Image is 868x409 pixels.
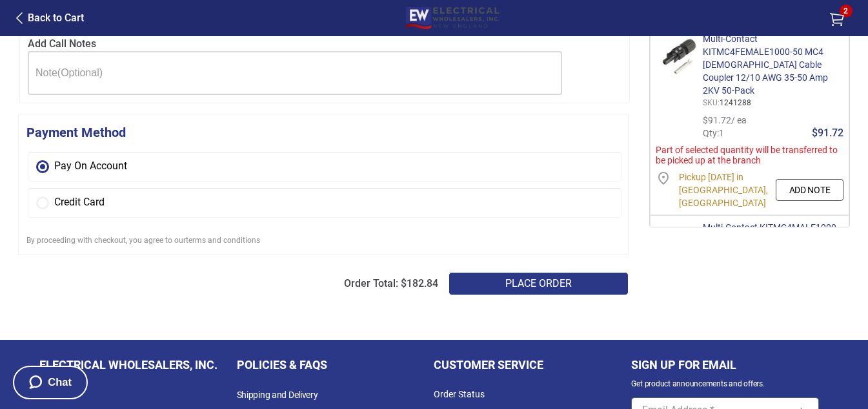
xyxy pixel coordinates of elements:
input: Note(Optional) [28,51,562,95]
div: Place Order [449,272,629,295]
span: $ 91 . 72 [703,115,731,125]
a: Back to Cart [16,10,84,26]
span: Chat [48,376,72,388]
p: Get product announcements and offers. [631,377,764,391]
a: Multi-Contact KITMC4MALE1000-50 MC4 [DEMOGRAPHIC_DATA] 12/10 AWG 35-50 Amp 2KV 50-Pack [703,222,839,271]
p: POLICIES & FAQS [237,353,327,377]
div: Pickup [DATE] in [GEOGRAPHIC_DATA], [GEOGRAPHIC_DATA] [671,171,776,209]
label: Credit Card [54,196,613,208]
div: $91.72 [812,127,843,139]
div: ADD NOTE [776,179,843,201]
a: Multi-Contact KITMC4FEMALE1000-50 MC4 [DEMOGRAPHIC_DATA] Cable Coupler 12/10 AWG 35-50 Amp 2KV 50... [703,34,828,96]
span: 2 [840,5,853,17]
div: By proceeding with checkout, you agree to our [26,235,620,246]
div: Qty: 1 [703,127,787,140]
p: SIGN UP FOR EMAIL [631,353,736,377]
div: / ea [703,114,787,127]
div: SKU: [703,97,720,109]
a: Shipping and Delivery [237,383,434,407]
a: terms and conditions [186,236,260,245]
p: ELECTRICAL WHOLESALERS, INC. [39,353,217,377]
p: Order Total: $182.84 [18,278,438,289]
button: Chat [13,366,88,399]
img: 1241278_1241284_1241280_1241286_1241274_1241288_MainImage.jpg [656,32,703,79]
div: Part of selected quantity will be transferred to be picked up at the branch [656,145,843,165]
p: CUSTOMER SERVICE [434,353,543,377]
img: a [16,12,23,24]
p: Order Status [434,383,631,406]
img: Logo [406,7,500,29]
img: 1241279_1241285_1241294_1241291_1241282_1241292_MainImage.jpg [656,221,703,268]
span: Add Call Notes [28,37,96,50]
a: About Us [39,383,237,407]
div: 1241288 [720,97,751,109]
label: Pay On Account [54,160,613,172]
h5: Payment Method [26,123,620,142]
